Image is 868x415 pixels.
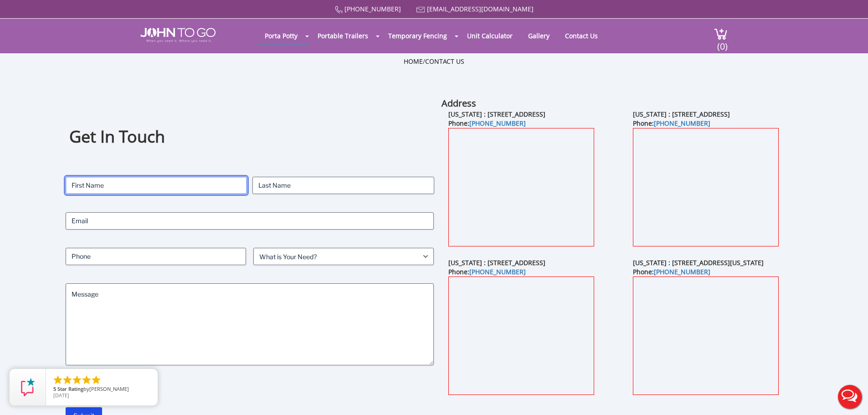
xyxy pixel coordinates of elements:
[427,5,534,13] a: [EMAIL_ADDRESS][DOMAIN_NAME]
[344,5,401,13] a: [PHONE_NUMBER]
[448,258,545,267] b: [US_STATE] : [STREET_ADDRESS]
[717,33,728,52] span: (0)
[252,177,434,194] input: Last Name
[416,7,425,13] img: Mail
[62,374,73,385] li: 
[633,267,710,276] b: Phone:
[53,392,69,399] span: [DATE]
[404,57,423,66] a: Home
[469,119,526,128] a: [PHONE_NUMBER]
[714,28,728,40] img: cart a
[140,28,216,42] img: JOHN to go
[442,97,476,109] b: Address
[66,384,434,393] label: CAPTCHA
[66,248,246,265] input: Phone
[52,374,63,385] li: 
[654,119,710,128] a: [PHONE_NUMBER]
[448,110,545,118] b: [US_STATE] : [STREET_ADDRESS]
[460,27,519,45] a: Unit Calculator
[69,126,430,148] h1: Get In Touch
[521,27,556,45] a: Gallery
[633,110,730,118] b: [US_STATE] : [STREET_ADDRESS]
[404,57,464,66] ul: /
[72,374,82,385] li: 
[654,267,710,276] a: [PHONE_NUMBER]
[381,27,454,45] a: Temporary Fencing
[335,6,343,14] img: Call
[311,27,375,45] a: Portable Trailers
[448,119,526,128] b: Phone:
[81,374,92,385] li: 
[558,27,605,45] a: Contact Us
[425,57,464,66] a: Contact Us
[832,379,868,415] button: Live Chat
[19,378,37,396] img: Review Rating
[66,177,247,194] input: First Name
[53,385,56,392] span: 5
[448,267,526,276] b: Phone:
[469,267,526,276] a: [PHONE_NUMBER]
[57,385,83,392] span: Star Rating
[53,386,150,393] span: by
[66,212,434,230] input: Email
[633,258,764,267] b: [US_STATE] : [STREET_ADDRESS][US_STATE]
[91,374,102,385] li: 
[633,119,710,128] b: Phone:
[89,385,129,392] span: [PERSON_NAME]
[258,27,304,45] a: Porta Potty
